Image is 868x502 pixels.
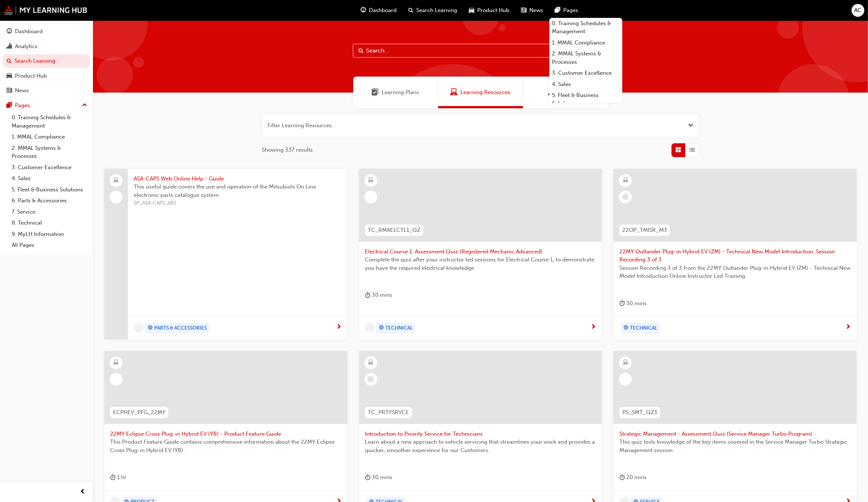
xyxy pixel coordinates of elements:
[359,169,602,339] a: TC_RMAELCTL1_QZElectrical Course 1: Assessment Quiz (Registered Mechanic Advanced)Complete the qu...
[9,206,90,218] a: 7. Service
[619,473,625,482] span: duration-icon
[549,67,622,79] a: 3. Customer Excellence
[134,183,342,199] span: This useful guide covers the use and operation of the Mitsubishi On Line electronic parts catalog...
[515,3,549,18] a: news-iconNews
[369,6,397,15] span: Dashboard
[358,47,363,55] span: Search
[855,6,862,15] span: AC
[619,299,625,308] span: duration-icon
[630,324,657,332] span: TECHNICAL
[80,487,86,497] span: prev-icon
[450,88,458,97] span: Learning Resources
[9,229,90,240] a: 9. MyLH Information
[549,3,584,18] a: pages-iconPages
[619,430,851,438] span: Strategic Management - Assessment Quiz (Service Manager Turbo Program)
[15,42,38,51] div: Analytics
[353,44,608,58] input: Search...
[7,102,12,109] span: pages-icon
[382,88,419,97] span: Learning Plans
[9,217,90,229] a: 8. Technical
[7,73,12,79] span: car-icon
[262,146,313,154] span: Showing 337 results
[365,291,392,300] div: 30 mins
[3,25,90,38] a: Dashboard
[3,40,90,53] a: Analytics
[619,438,851,454] span: This quiz tests knowledge of the key items covered in the Service Manager Turbo Strategic Managem...
[365,291,370,300] span: duration-icon
[368,408,409,417] span: TC_PRTYSRVCE
[148,323,153,333] span: target-icon
[365,473,392,482] div: 30 mins
[15,72,47,80] div: Product Hub
[403,3,463,18] a: search-iconSearch Learning
[460,88,510,97] span: Learning Resources
[7,58,12,65] span: search-icon
[676,146,681,154] span: Grid
[110,438,342,454] span: This Product Feature Guide contains comprehensive information about the 22MY Eclipse Cross Plug-i...
[4,5,87,15] img: mmal
[549,37,622,48] a: 1. MMAL Compliance
[368,358,373,367] span: learningResourceType_ELEARNING-icon
[365,473,370,482] span: duration-icon
[372,88,379,97] span: Learning Plans
[134,175,342,183] span: ASA-CAPS Web Online Help - Guide
[623,176,628,185] span: learningResourceType_ELEARNING-icon
[549,48,622,67] a: 2. MMAL Systems & Processes
[549,18,622,37] a: 0. Training Schedules & Management
[113,408,166,417] span: ECPHEV_PFG_22MY
[614,169,857,339] a: 22OP_TMISR_M322MY Outlander Plug-in Hybrid EV (ZM) - Technical New Model Introduction: Session Re...
[619,299,647,308] div: 30 mins
[9,173,90,184] a: 4. Sales
[353,77,438,108] a: Learning PlansLearning Plans
[82,101,87,110] span: up-icon
[15,86,29,95] div: News
[3,99,90,112] button: Pages
[134,199,342,207] span: SP_ASA-CAPS_AR1
[852,4,864,17] button: AC
[154,324,207,332] span: PARTS & ACCESSORIES
[417,6,458,15] span: Search Learning
[368,176,373,185] span: learningResourceType_ELEARNING-icon
[521,6,527,15] span: news-icon
[623,358,628,367] span: learningResourceType_ELEARNING-icon
[114,358,119,367] span: learningResourceType_ELEARNING-icon
[365,248,596,256] span: Electrical Course 1: Assessment Quiz (Registered Mechanic Advanced)
[469,6,475,15] span: car-icon
[15,27,43,36] div: Dashboard
[9,162,90,173] a: 3. Customer Excellence
[523,77,608,108] a: SessionsSessions
[845,324,851,331] span: next-icon
[104,169,347,339] a: ASA-CAPS Web Online Help - GuideThis useful guide covers the use and operation of the Mitsubishi ...
[478,6,510,15] span: Product Hub
[15,101,30,110] div: Pages
[622,194,629,200] span: learningRecordVerb_NONE-icon
[110,430,342,438] span: 22MY Eclipse Cross Plug-in Hybrid EV (YB) - Product Feature Guide
[555,6,561,15] span: pages-icon
[438,77,523,108] a: Learning ResourcesLearning Resources
[3,23,90,99] button: DashboardAnalyticsSearch LearningProduct HubNews
[385,324,413,332] span: TECHNICAL
[3,69,90,83] a: Product Hub
[7,43,12,50] span: chart-icon
[9,195,90,206] a: 6. Parts & Accessories
[463,3,515,18] a: car-iconProduct Hub
[549,90,622,109] a: 5. Fleet & Business Solutions
[9,131,90,143] a: 1. MMAL Compliance
[530,6,544,15] span: News
[623,323,628,333] span: target-icon
[9,240,90,251] a: All Pages
[688,121,693,130] button: Open the filter
[619,473,647,482] div: 20 mins
[619,264,851,280] span: Session Recording 3 of 3 from the 22MY Outlander Plug-in Hybrid EV (ZM) - Technical New Model Int...
[591,324,596,331] span: next-icon
[368,226,420,234] span: TC_RMAELCTL1_QZ
[3,54,90,68] a: Search Learning
[549,79,622,90] a: 4. Sales
[9,143,90,162] a: 2. MMAL Systems & Processes
[690,146,695,154] span: List
[622,408,657,417] span: PS_SMT_QZ3
[3,84,90,97] a: News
